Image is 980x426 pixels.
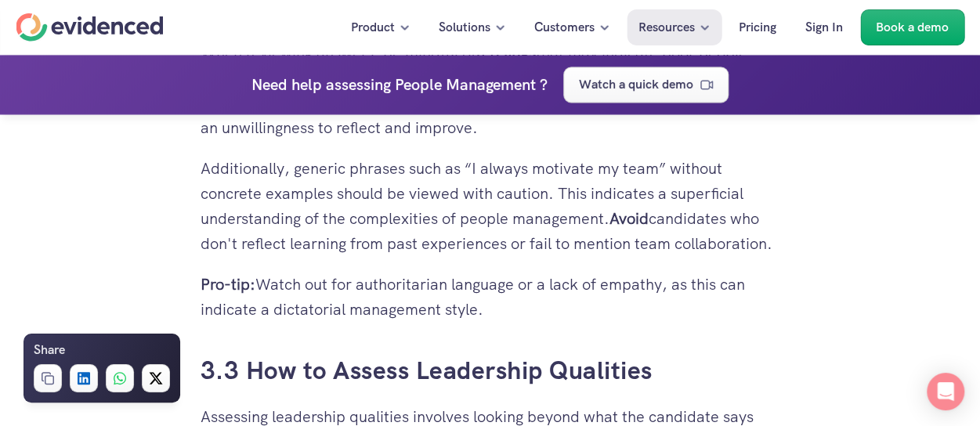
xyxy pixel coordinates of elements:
p: Watch out for authoritarian language or a lack of empathy, as this can indicate a dictatorial man... [201,272,780,322]
h4: ? [540,72,548,97]
h6: Share [34,340,65,360]
p: Solutions [439,17,490,38]
strong: Pro-tip: [201,274,255,294]
p: Product [351,17,395,38]
p: Customers [534,17,595,38]
a: Sign In [794,9,855,45]
a: Home [16,13,163,42]
p: Watch a quick demo [579,74,693,95]
a: Pricing [727,9,788,45]
p: Sign In [805,17,843,38]
a: Book a demo [860,9,964,45]
p: Book a demo [876,17,949,38]
div: Open Intercom Messenger [927,373,964,410]
h4: People Management [395,72,536,97]
p: Need help assessing [251,72,391,97]
p: Pricing [739,17,776,38]
a: Watch a quick demo [563,67,729,103]
p: Resources [638,17,695,38]
h3: 3.3 How to Assess Leadership Qualities [201,353,780,388]
strong: Avoid [609,208,649,229]
p: Additionally, generic phrases such as “I always motivate my team” without concrete examples shoul... [201,156,780,256]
